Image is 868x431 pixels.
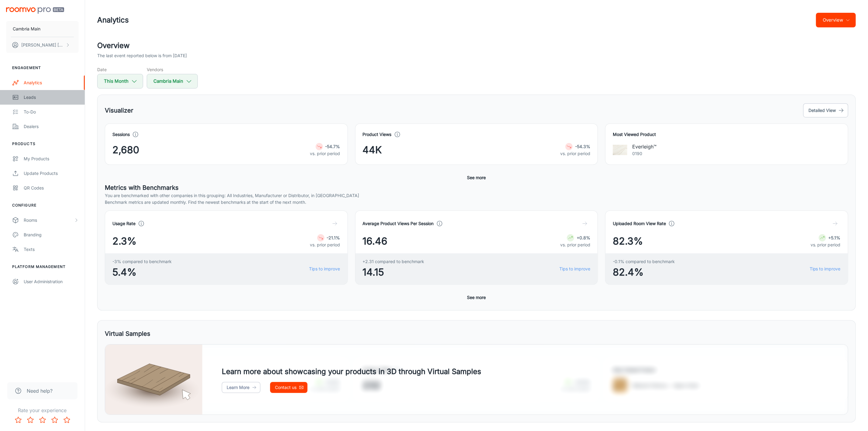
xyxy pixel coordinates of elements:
p: Benchmark metrics are updated monthly. Find the newest benchmarks at the start of the next month. [105,199,848,206]
div: Analytics [24,79,79,86]
span: 2,680 [112,143,139,157]
p: vs. prior period [560,242,590,248]
p: vs. prior period [811,242,841,248]
p: vs. prior period [310,242,340,248]
a: Tips to improve [810,266,841,272]
a: Tips to improve [559,266,590,272]
p: Everleigh™ [632,143,657,150]
button: See more [465,292,489,303]
h4: Uploaded Room View Rate [613,220,666,227]
div: QR Codes [24,185,79,191]
strong: +5.1% [829,235,841,240]
a: Tips to improve [309,266,340,272]
p: The last event reported below is from [DATE] [97,52,187,59]
span: Need help? [27,387,53,395]
button: Overview [816,13,856,27]
div: Leads [24,94,79,101]
span: 14.15 [363,265,424,280]
span: -3% compared to benchmark [112,258,172,265]
div: User Administration [24,278,79,285]
h4: Most Viewed Product [613,131,841,138]
div: My Products [24,155,79,162]
div: Update Products [24,170,79,177]
p: 0190 [632,150,657,157]
span: 44K [363,143,382,157]
strong: +0.8% [577,235,590,240]
button: Cambria Main [147,74,198,89]
button: Cambria Main [6,21,79,37]
button: Detailed View [803,103,848,117]
button: Rate 2 star [24,414,36,426]
a: Contact us [270,382,307,393]
span: 82.3% [613,234,643,249]
span: 82.4% [613,265,675,280]
h4: Average Product Views Per Session [363,220,434,227]
h5: Metrics with Benchmarks [105,183,848,192]
span: +2.31 compared to benchmark [363,258,424,265]
h4: Usage Rate [112,220,136,227]
span: 16.46 [363,234,388,249]
p: You are benchmarked with other companies in this grouping: All Industries, Manufacturer or Distri... [105,192,848,199]
h4: Product Views [363,131,392,138]
button: Rate 5 star [61,414,73,426]
h2: Overview [97,40,856,51]
h5: Virtual Samples [105,329,150,338]
div: Texts [24,246,79,253]
p: vs. prior period [310,150,340,157]
button: Rate 1 star [12,414,24,426]
div: Dealers [24,123,79,130]
p: Cambria Main [13,26,40,32]
button: [PERSON_NAME] [PERSON_NAME] [6,37,79,53]
img: Roomvo PRO Beta [6,7,64,14]
span: -0.1% compared to benchmark [613,258,675,265]
div: Rooms [24,217,74,224]
img: Everleigh™ [613,143,627,157]
h1: Analytics [97,15,129,26]
h4: Learn more about showcasing your products in 3D through Virtual Samples [222,366,481,377]
span: 2.3% [112,234,136,249]
button: Rate 4 star [49,414,61,426]
strong: -54.7% [325,144,340,149]
span: 5.4% [112,265,172,280]
h5: Date [97,66,143,73]
button: This Month [97,74,143,89]
p: vs. prior period [560,150,590,157]
div: To-do [24,109,79,115]
strong: -21.1% [327,235,340,240]
h5: Vendors [147,66,198,73]
div: Branding [24,231,79,238]
a: Learn More [222,382,260,393]
button: See more [465,172,489,183]
p: [PERSON_NAME] [PERSON_NAME] [21,42,64,48]
strong: -54.3% [575,144,590,149]
h5: Visualizer [105,106,133,115]
button: Rate 3 star [36,414,49,426]
h4: Sessions [112,131,130,138]
p: Rate your experience [5,407,80,414]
